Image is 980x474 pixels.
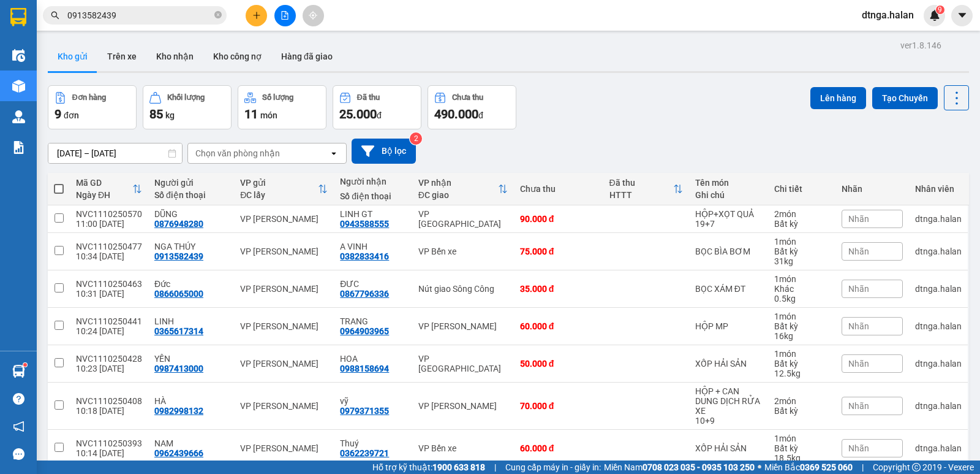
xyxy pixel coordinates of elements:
[76,178,132,188] div: Mã GD
[76,279,142,289] div: NVC1110250463
[951,5,973,26] button: caret-down
[520,284,597,294] div: 35.000 đ
[76,406,142,416] div: 10:18 [DATE]
[23,363,27,367] sup: 1
[76,219,142,229] div: 11:00 [DATE]
[244,107,258,121] span: 11
[339,107,377,121] span: 25.000
[418,284,508,294] div: Nút giao Sông Công
[48,85,137,129] button: Đơn hàng9đơn
[240,443,328,453] div: VP [PERSON_NAME]
[252,11,261,20] span: plus
[810,87,866,109] button: Lên hàng
[12,141,25,154] img: solution-icon
[938,6,942,14] span: 9
[774,184,829,194] div: Chi tiết
[695,219,762,229] div: 19+7
[13,393,24,405] span: question-circle
[774,359,829,369] div: Bất kỳ
[154,178,228,188] div: Người gửi
[154,219,203,229] div: 0876948280
[774,369,829,378] div: 12.5 kg
[238,85,326,129] button: Số lượng11món
[774,209,829,219] div: 2 món
[915,321,962,331] div: dtnga.halan
[372,461,485,474] span: Hỗ trợ kỹ thuật:
[154,289,203,299] div: 0866065000
[418,247,508,256] div: VP Bến xe
[340,364,389,373] div: 0988158694
[758,465,761,470] span: ⚪️
[76,190,132,200] div: Ngày ĐH
[848,359,869,369] span: Nhãn
[774,237,829,247] div: 1 món
[76,354,142,364] div: NVC1110250428
[418,443,508,453] div: VP Bến xe
[48,143,182,163] input: Select a date range.
[915,214,962,224] div: dtnga.halan
[72,93,106,102] div: Đơn hàng
[915,359,962,369] div: dtnga.halan
[333,85,421,129] button: Đã thu25.000đ
[154,242,228,251] div: NGA THÚY
[929,10,940,21] img: icon-new-feature
[915,184,962,194] div: Nhân viên
[418,401,508,411] div: VP [PERSON_NAME]
[340,209,405,219] div: LINH GT
[76,251,142,261] div: 10:34 [DATE]
[774,256,829,266] div: 31 kg
[774,453,829,463] div: 18.5 kg
[13,448,24,460] span: message
[432,462,485,472] strong: 1900 633 818
[167,93,205,102] div: Khối lượng
[154,326,203,336] div: 0365617314
[97,42,146,71] button: Trên xe
[154,316,228,326] div: LINH
[695,321,762,331] div: HỘP MP
[357,93,380,102] div: Đã thu
[76,396,142,406] div: NVC1110250408
[848,247,869,256] span: Nhãn
[76,242,142,251] div: NVC1110250477
[12,49,25,62] img: warehouse-icon
[76,438,142,448] div: NVC1110250393
[340,242,405,251] div: A VINH
[240,178,318,188] div: VP gửi
[520,321,597,331] div: 60.000 đ
[76,364,142,373] div: 10:23 [DATE]
[340,279,405,289] div: ĐƯC
[915,401,962,411] div: dtnga.halan
[240,321,328,331] div: VP [PERSON_NAME]
[262,93,293,102] div: Số lượng
[70,173,148,205] th: Toggle SortBy
[774,434,829,443] div: 1 món
[603,173,689,205] th: Toggle SortBy
[146,42,203,71] button: Kho nhận
[520,443,597,453] div: 60.000 đ
[154,448,203,458] div: 0962439666
[340,354,405,364] div: HOA
[520,184,597,194] div: Chưa thu
[12,365,25,378] img: warehouse-icon
[340,326,389,336] div: 0964903965
[695,284,762,294] div: BỌC XÁM ĐT
[154,279,228,289] div: Đức
[154,209,228,219] div: DŨNG
[848,214,869,224] span: Nhãn
[695,359,762,369] div: XỐP HẢI SẢN
[340,251,389,261] div: 0382833416
[64,110,79,120] span: đơn
[51,11,59,20] span: search
[774,274,829,284] div: 1 món
[520,247,597,256] div: 75.000 đ
[852,7,924,23] span: dtnga.halan
[774,321,829,331] div: Bất kỳ
[274,5,296,26] button: file-add
[13,421,24,432] span: notification
[143,85,232,129] button: Khối lượng85kg
[76,209,142,219] div: NVC1110250570
[774,349,829,359] div: 1 món
[154,190,228,200] div: Số điện thoại
[340,219,389,229] div: 0943588555
[154,364,203,373] div: 0987413000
